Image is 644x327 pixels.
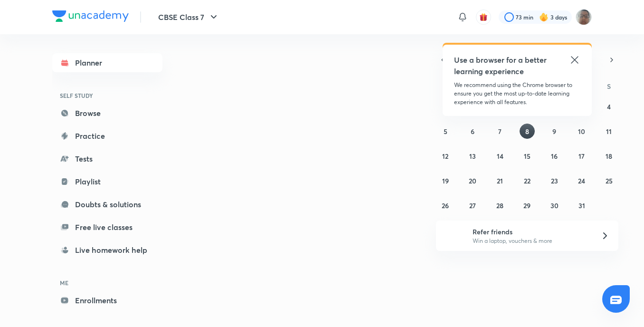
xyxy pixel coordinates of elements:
button: October 25, 2025 [601,173,616,188]
abbr: October 6, 2025 [471,127,474,136]
button: October 15, 2025 [520,148,535,163]
abbr: October 28, 2025 [496,201,503,210]
img: Company Logo [52,10,129,22]
button: October 9, 2025 [547,124,562,139]
button: October 22, 2025 [520,173,535,188]
a: Live homework help [52,240,162,260]
button: October 23, 2025 [547,173,562,188]
button: October 26, 2025 [438,198,453,213]
button: October 5, 2025 [438,124,453,139]
a: Doubts & solutions [52,195,162,214]
a: Planner [52,53,162,72]
button: October 21, 2025 [492,173,508,188]
img: referral [444,226,463,245]
a: Practice [52,126,162,145]
abbr: October 14, 2025 [497,152,503,161]
abbr: October 29, 2025 [523,201,530,210]
button: CBSE Class 7 [152,8,225,27]
button: October 19, 2025 [438,173,453,188]
img: Vinayak Mishra [576,9,592,25]
a: Tests [52,149,162,168]
abbr: October 26, 2025 [442,201,449,210]
button: October 12, 2025 [438,148,453,163]
h5: Use a browser for a better learning experience [454,54,549,77]
button: October 28, 2025 [492,198,508,213]
button: October 7, 2025 [492,124,508,139]
button: October 31, 2025 [574,198,589,213]
a: Free live classes [52,218,162,237]
abbr: October 15, 2025 [524,152,530,161]
button: October 11, 2025 [601,124,616,139]
abbr: October 22, 2025 [524,176,530,185]
button: October 24, 2025 [574,173,589,188]
abbr: October 16, 2025 [551,152,558,161]
button: October 27, 2025 [465,198,480,213]
abbr: October 30, 2025 [550,201,559,210]
a: Company Logo [52,10,129,24]
button: avatar [476,10,491,25]
abbr: October 10, 2025 [578,127,585,136]
abbr: October 19, 2025 [442,176,449,185]
abbr: October 9, 2025 [552,127,556,136]
abbr: October 4, 2025 [607,102,611,111]
h6: ME [52,275,162,291]
abbr: October 11, 2025 [606,127,612,136]
abbr: October 23, 2025 [551,176,558,185]
abbr: October 24, 2025 [578,176,585,185]
button: October 30, 2025 [547,198,562,213]
abbr: October 20, 2025 [469,176,476,185]
img: streak [539,12,549,22]
img: avatar [479,13,488,21]
p: We recommend using the Chrome browser to ensure you get the most up-to-date learning experience w... [454,81,580,106]
abbr: October 21, 2025 [497,176,503,185]
button: October 17, 2025 [574,148,589,163]
button: October 4, 2025 [601,99,616,114]
abbr: October 25, 2025 [606,176,613,185]
button: October 20, 2025 [465,173,480,188]
abbr: Saturday [607,82,611,91]
abbr: October 13, 2025 [469,152,476,161]
abbr: October 7, 2025 [498,127,502,136]
abbr: October 5, 2025 [444,127,447,136]
button: October 8, 2025 [520,124,535,139]
a: Enrollments [52,291,162,310]
button: October 10, 2025 [574,124,589,139]
abbr: October 31, 2025 [578,201,585,210]
h6: SELF STUDY [52,87,162,104]
button: October 29, 2025 [520,198,535,213]
h6: Refer friends [473,227,589,237]
button: October 16, 2025 [547,148,562,163]
a: Browse [52,104,162,123]
abbr: October 18, 2025 [606,152,612,161]
p: Win a laptop, vouchers & more [473,237,589,245]
button: October 18, 2025 [601,148,616,163]
abbr: October 27, 2025 [469,201,476,210]
a: Playlist [52,172,162,191]
button: October 6, 2025 [465,124,480,139]
button: October 13, 2025 [465,148,480,163]
button: October 14, 2025 [492,148,508,163]
abbr: October 8, 2025 [525,127,529,136]
abbr: October 17, 2025 [578,152,585,161]
abbr: October 12, 2025 [442,152,448,161]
